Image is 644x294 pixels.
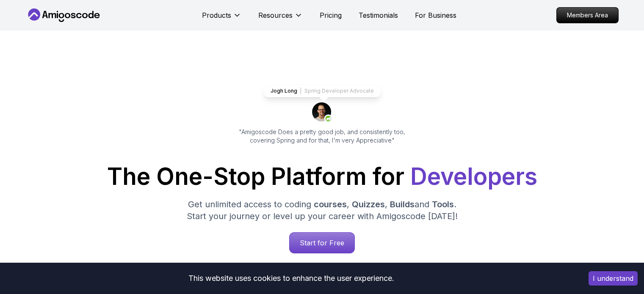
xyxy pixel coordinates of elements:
span: Developers [410,162,537,190]
a: For Business [415,10,456,20]
img: josh long [312,102,332,123]
h1: The One-Stop Platform for [33,165,612,188]
span: Quizzes [352,199,385,209]
p: Get unlimited access to coding , , and . Start your journey or level up your career with Amigosco... [180,198,464,222]
a: Pricing [320,10,342,20]
a: Testimonials [359,10,398,20]
p: Members Area [557,8,618,23]
span: Tools [432,199,454,209]
span: Builds [390,199,415,209]
a: Start for Free [289,232,355,253]
button: Accept cookies [589,271,638,286]
span: courses [314,199,347,209]
p: "Amigoscode Does a pretty good job, and consistently too, covering Spring and for that, I'm very ... [227,128,417,145]
a: Members Area [556,7,619,23]
p: Spring Developer Advocate [304,88,374,94]
p: Products [202,10,231,20]
button: Resources [258,10,303,27]
div: This website uses cookies to enhance the user experience. [6,269,576,288]
p: Resources [258,10,293,20]
button: Products [202,10,241,27]
p: Start for Free [290,233,354,253]
p: Jogh Long [271,88,297,94]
